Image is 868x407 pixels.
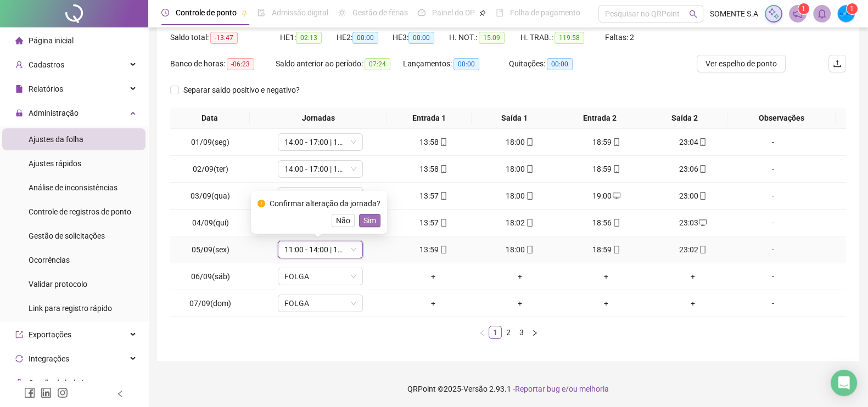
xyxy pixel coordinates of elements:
span: 03/09(qua) [191,191,230,200]
th: Observações [727,108,836,129]
span: Faltas: 2 [605,33,634,42]
span: Admissão digital [272,8,328,17]
div: Lançamentos: [403,58,508,70]
div: - [741,297,805,309]
li: 1 [489,326,502,339]
span: export [15,331,23,338]
img: sparkle-icon.fc2bf0ac1784a2077858766a79e2daf3.svg [768,8,780,20]
span: 07/09(dom) [189,299,231,308]
div: + [654,297,732,309]
span: Ocorrências [29,256,70,264]
div: 18:00 [481,190,559,202]
div: 18:00 [481,163,559,175]
button: Não [332,214,355,227]
span: 07:24 [365,58,390,70]
span: 00:00 [408,32,434,44]
span: 14:00 - 17:00 | 18:00 - 23:00 [284,134,356,150]
div: - [741,136,805,148]
span: mobile [525,219,534,227]
span: Ajustes da folha [29,135,83,144]
span: mobile [439,165,447,173]
span: mobile [698,192,707,200]
span: SOMENTE S.A [710,8,758,20]
span: user-add [15,61,23,69]
span: FOLGA [284,268,356,285]
span: mobile [698,165,707,173]
span: Análise de inconsistências [29,183,117,192]
span: 00:00 [453,58,479,70]
div: + [395,297,473,309]
span: Link para registro rápido [29,304,112,313]
span: pushpin [479,10,486,16]
img: 50881 [838,5,854,22]
div: Banco de horas: [170,58,276,70]
span: down [350,273,357,280]
span: 05/09(sex) [192,245,229,254]
a: 3 [516,326,528,338]
span: mobile [698,246,707,253]
span: Página inicial [29,36,74,45]
span: Ver espelho de ponto [705,58,777,70]
span: mobile [612,219,620,227]
div: 18:02 [481,217,559,229]
div: + [568,297,646,309]
div: + [481,270,559,282]
span: 04/09(qui) [192,218,229,227]
span: dashboard [418,9,425,16]
div: 13:59 [395,244,473,256]
span: left [116,390,124,398]
span: 06/09(sáb) [191,272,230,281]
div: HE 1: [280,31,337,44]
th: Data [170,108,250,129]
th: Entrada 1 [387,108,472,129]
span: Exportações [29,330,71,339]
sup: 1 [798,3,809,14]
span: Não [336,214,350,227]
span: apartment [15,379,23,387]
div: Confirmar alteração da jornada? [270,197,380,210]
span: 14:00 - 17:00 | 18:00 - 23:00 [284,161,356,177]
span: facebook [24,387,35,398]
span: 15:09 [479,32,505,44]
span: mobile [439,219,447,227]
span: mobile [439,246,447,253]
th: Entrada 2 [557,108,642,129]
span: Gestão de solicitações [29,231,105,240]
span: mobile [525,138,534,146]
span: Gestão de holerites [29,378,94,387]
div: HE 3: [393,31,449,44]
div: 13:57 [395,190,473,202]
span: mobile [612,138,620,146]
div: - [741,190,805,202]
div: Saldo anterior ao período: [276,58,403,70]
span: sync [15,355,23,363]
span: linkedin [41,387,52,398]
span: 14:00 - 17:00 | 18:00 - 23:00 [284,188,356,204]
span: -06:23 [227,58,254,70]
span: mobile [525,246,534,253]
div: 13:58 [395,136,473,148]
div: Open Intercom Messenger [831,370,857,396]
span: Painel do DP [432,8,475,17]
div: H. NOT.: [449,31,520,44]
span: down [350,300,357,307]
th: Saída 2 [642,108,727,129]
div: Saldo total: [170,31,280,44]
span: down [350,139,357,145]
span: Versão [463,385,488,393]
span: 1 [802,5,805,13]
span: 11:00 - 14:00 | 15:00 - 20:00 [284,241,356,258]
div: + [481,297,559,309]
span: Ajustes rápidos [29,159,81,168]
span: 02/09(ter) [193,165,228,173]
div: + [568,270,646,282]
span: Administração [29,109,79,117]
div: 18:56 [568,217,646,229]
span: clock-circle [161,9,169,16]
span: 00:00 [352,32,378,44]
span: 01/09(seg) [191,138,229,146]
div: 18:59 [568,244,646,256]
div: - [741,244,805,256]
div: 19:00 [568,190,646,202]
span: FOLGA [284,295,356,312]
